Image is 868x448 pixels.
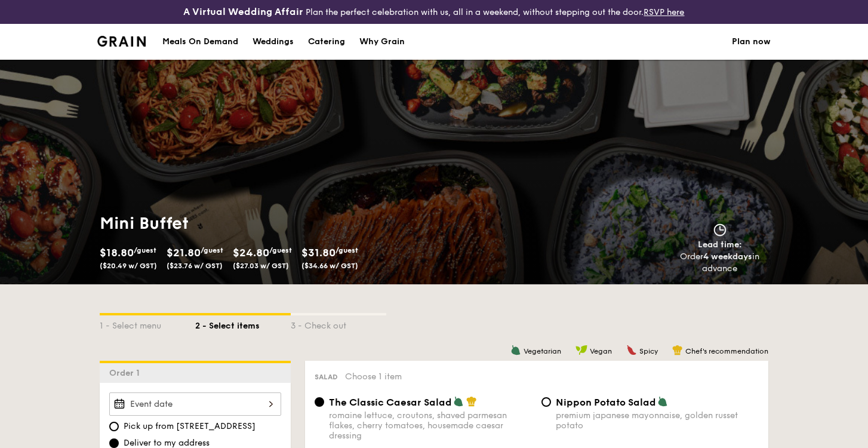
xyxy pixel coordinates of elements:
[466,396,477,407] img: icon-chef-hat.a58ddaea.svg
[556,410,759,431] div: premium japanese mayonnaise, golden russet potato
[109,392,281,416] input: Event date
[541,397,551,407] input: Nippon Potato Saladpremium japanese mayonnaise, golden russet potato
[100,213,429,234] h1: Mini Buffet
[315,373,338,381] span: Salad
[685,347,768,355] span: Chef's recommendation
[301,24,352,60] a: Catering
[97,36,146,47] a: Logotype
[269,246,292,254] span: /guest
[144,5,723,19] div: Plan the perfect celebration with us, all in a weekend, without stepping out the door.
[201,246,223,254] span: /guest
[453,396,464,407] img: icon-vegetarian.fe4039eb.svg
[109,368,144,378] span: Order 1
[245,24,301,60] a: Weddings
[100,246,134,259] span: $18.80
[657,396,668,407] img: icon-vegetarian.fe4039eb.svg
[329,410,532,441] div: romaine lettuce, croutons, shaved parmesan flakes, cherry tomatoes, housemade caesar dressing
[335,246,358,254] span: /guest
[352,24,412,60] a: Why Grain
[626,345,637,355] img: icon-spicy.37a8142b.svg
[167,262,223,270] span: ($23.76 w/ GST)
[329,397,452,408] span: The Classic Caesar Salad
[711,223,729,237] img: icon-clock.2db775ea.svg
[155,24,245,60] a: Meals On Demand
[644,7,684,17] a: RSVP here
[345,372,402,382] span: Choose 1 item
[510,345,521,355] img: icon-vegetarian.fe4039eb.svg
[672,345,683,355] img: icon-chef-hat.a58ddaea.svg
[100,315,195,332] div: 1 - Select menu
[167,246,201,259] span: $21.80
[359,24,405,60] div: Why Grain
[124,421,256,432] span: Pick up from [STREET_ADDRESS]
[162,24,238,60] div: Meals On Demand
[575,345,587,355] img: icon-vegan.f8ff3823.svg
[556,397,656,408] span: Nippon Potato Salad
[301,246,335,259] span: $31.80
[524,347,561,355] span: Vegetarian
[308,24,345,60] div: Catering
[233,246,269,259] span: $24.80
[301,262,358,270] span: ($34.66 w/ GST)
[100,262,157,270] span: ($20.49 w/ GST)
[253,24,294,60] div: Weddings
[97,36,146,47] img: Grain
[666,251,773,275] div: Order in advance
[291,315,386,332] div: 3 - Check out
[109,422,119,431] input: Pick up from [STREET_ADDRESS]
[590,347,612,355] span: Vegan
[698,240,742,250] span: Lead time:
[195,315,291,332] div: 2 - Select items
[183,5,303,19] h4: A Virtual Wedding Affair
[639,347,658,355] span: Spicy
[134,246,156,254] span: /guest
[109,438,119,448] input: Deliver to my address
[315,397,324,407] input: The Classic Caesar Saladromaine lettuce, croutons, shaved parmesan flakes, cherry tomatoes, house...
[233,262,289,270] span: ($27.03 w/ GST)
[703,251,752,262] strong: 4 weekdays
[732,24,771,60] a: Plan now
